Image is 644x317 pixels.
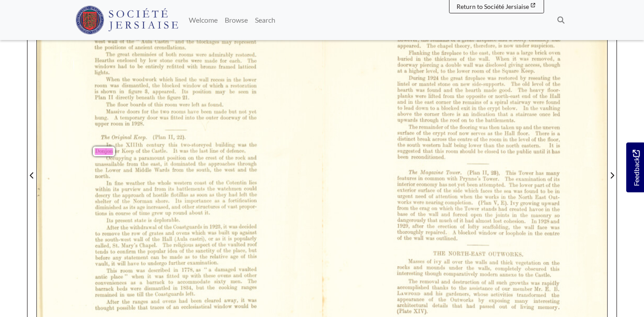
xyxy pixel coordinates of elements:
[427,86,439,92] span: found
[130,64,133,69] span: to
[504,43,513,49] span: now
[558,57,560,61] span: a
[132,51,153,57] span: cheminées
[472,68,483,73] span: room
[518,86,525,92] span: The
[200,63,215,69] span: bronze
[187,38,193,44] span: the
[631,150,641,186] span: Feedback
[408,99,411,104] span: in
[448,68,453,73] span: the
[243,77,255,82] span: lower
[234,39,253,45] span: represent
[516,125,520,130] span: up
[511,113,513,116] span: a
[201,109,210,114] span: been
[409,68,423,73] span: higher
[553,111,559,116] span: led
[429,92,439,98] span: lifted
[171,109,183,114] span: rooms
[534,124,540,129] span: the
[115,95,132,101] span: directly
[199,77,207,82] span: wall
[533,93,537,98] span: of
[453,81,457,86] span: on
[442,111,453,116] span: there
[160,109,168,114] span: two
[502,105,515,110] span: below.
[119,89,123,93] span: in
[425,111,438,117] span: corner
[148,102,151,106] span: of
[203,83,206,88] span: of
[530,87,543,93] span: heavy
[441,117,446,122] span: the
[478,105,484,110] span: the
[455,87,461,92] span: the
[463,50,466,55] span: to
[398,55,411,61] span: buried
[175,57,187,62] span: curbs
[485,61,504,67] span: disclosed
[211,77,223,83] span: recess
[495,99,506,105] span: spiral
[415,93,425,98] span: were
[540,112,549,117] span: once
[510,99,529,105] span: stairway
[220,115,239,121] span: doorway
[252,89,255,93] span: in
[185,11,221,29] a: Welcome
[95,57,112,63] span: Hearths
[398,43,419,49] span: appeared.
[141,38,151,44] span: Aula
[532,80,541,85] span: level
[205,57,215,63] span: made
[533,100,543,105] span: were
[513,56,515,61] span: it
[196,114,203,120] span: the
[107,38,116,44] span: wall
[159,115,167,121] span: was
[183,94,189,100] span: 21.
[238,64,254,69] span: latticed
[460,56,463,61] span: of
[76,6,178,34] img: Société Jersiaise
[441,68,444,73] span: to
[478,55,488,61] span: wall.
[419,81,434,86] span: mantel
[398,98,405,104] span: and
[175,38,183,44] span: and
[472,105,475,110] span: in
[398,110,409,116] span: above
[441,63,443,66] span: a.
[509,61,522,67] span: giving
[242,115,246,120] span: of
[106,108,122,114] span: Massive
[463,112,468,117] span: an
[230,57,240,63] span: each.
[234,77,240,82] span: the
[416,55,420,61] span: in
[120,115,143,121] span: temporary
[450,124,456,129] span: the
[445,124,448,129] span: of
[187,108,197,114] span: have
[147,114,157,120] span: door
[445,61,460,67] span: double
[137,63,142,68] span: be
[251,11,279,29] a: Search
[520,75,525,81] span: by
[398,117,416,123] span: upwards
[490,101,492,104] span: a
[155,38,167,44] span: Castri
[118,63,126,68] span: had
[530,105,537,110] span: the
[443,93,453,98] span: from
[415,99,421,104] span: the
[222,40,230,45] span: may
[179,102,188,107] span: were
[398,105,401,110] span: to
[437,106,438,110] span: a
[450,75,461,81] span: great
[428,75,437,80] span: 1924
